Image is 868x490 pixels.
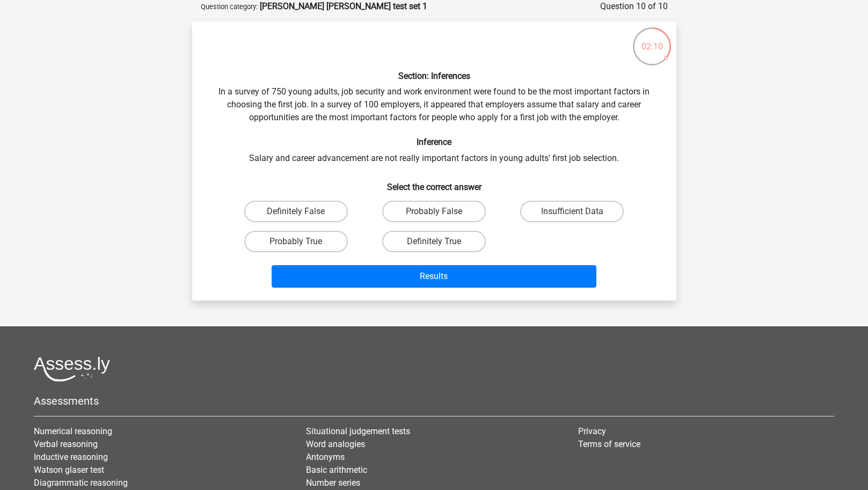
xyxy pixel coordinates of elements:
[196,30,672,292] div: In a survey of 750 young adults, job security and work environment were found to be the most impo...
[520,201,624,222] label: Insufficient Data
[632,26,672,53] div: 02:10
[201,3,258,11] small: Question category:
[260,1,427,11] strong: [PERSON_NAME] [PERSON_NAME] test set 1
[306,452,345,462] a: Antonyms
[34,478,128,488] a: Diagrammatic reasoning
[209,71,659,81] h6: Section: Inferences
[382,201,486,222] label: Probably False
[306,439,365,449] a: Word analogies
[272,265,596,288] button: Results
[578,426,606,436] a: Privacy
[209,137,659,147] h6: Inference
[34,465,104,475] a: Watson glaser test
[306,426,410,436] a: Situational judgement tests
[244,231,348,252] label: Probably True
[34,452,108,462] a: Inductive reasoning
[34,394,834,407] h5: Assessments
[34,426,112,436] a: Numerical reasoning
[306,465,367,475] a: Basic arithmetic
[306,478,360,488] a: Number series
[382,231,486,252] label: Definitely True
[209,173,659,192] h6: Select the correct answer
[244,201,348,222] label: Definitely False
[34,439,98,449] a: Verbal reasoning
[578,439,640,449] a: Terms of service
[34,356,110,382] img: Assessly logo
